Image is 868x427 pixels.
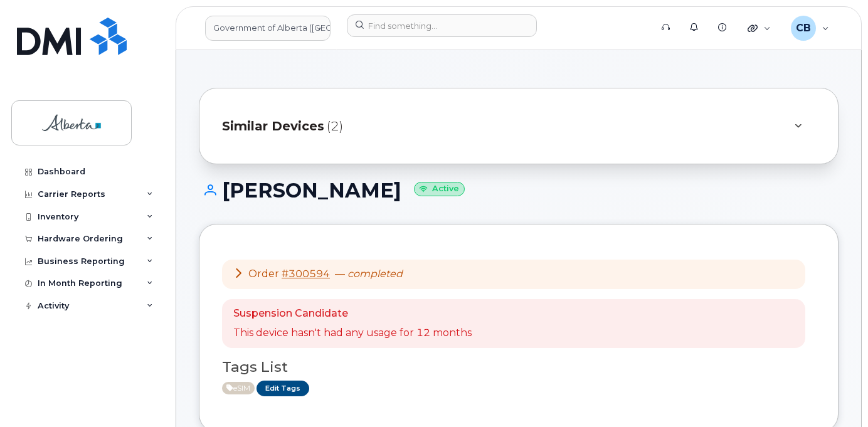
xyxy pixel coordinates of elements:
small: Active [414,182,465,196]
a: Edit Tags [257,381,309,396]
span: Order [248,268,279,280]
p: This device hasn't had any usage for 12 months [233,326,472,340]
span: (2) [327,117,343,135]
span: — [335,268,403,280]
a: #300594 [282,268,330,280]
span: Active [222,382,255,394]
em: completed [347,268,403,280]
h3: Tags List [222,359,815,375]
p: Suspension Candidate [233,307,472,321]
h1: [PERSON_NAME] [199,179,839,201]
span: Similar Devices [222,117,324,135]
